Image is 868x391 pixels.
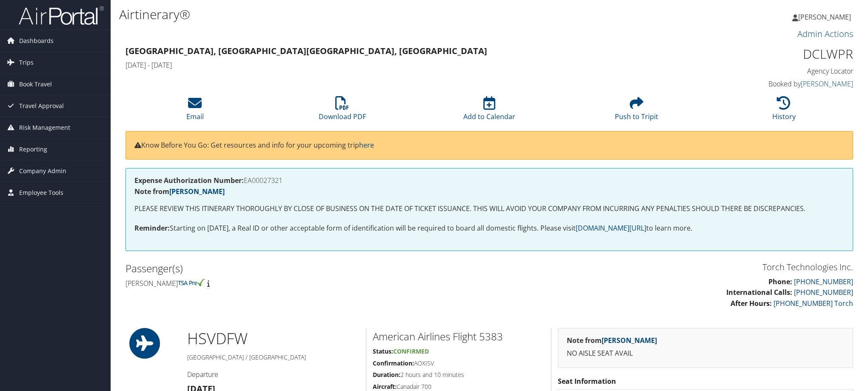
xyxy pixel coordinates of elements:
h1: DCLWPR [681,45,853,63]
a: [PERSON_NAME] [801,79,853,88]
span: Risk Management [19,117,70,138]
span: Trips [19,52,34,73]
strong: Note from [567,336,657,345]
h4: Agency Locator [681,66,853,76]
h4: Departure [187,370,360,379]
strong: Reminder: [134,223,170,233]
a: [PERSON_NAME] [602,336,657,345]
span: Reporting [19,139,47,160]
h4: Booked by [681,79,853,88]
a: Admin Actions [797,28,853,40]
span: Book Travel [19,74,52,95]
a: Push to Tripit [615,101,658,121]
strong: Seat Information [558,377,616,386]
strong: After Hours: [731,299,772,308]
strong: International Calls: [726,288,792,297]
span: [PERSON_NAME] [798,12,851,22]
strong: Expense Authorization Number: [134,176,244,185]
strong: Status: [373,347,393,355]
p: PLEASE REVIEW THIS ITINERARY THOROUGHLY BY CLOSE OF BUSINESS ON THE DATE OF TICKET ISSUANCE. THIS... [134,203,844,214]
a: [PERSON_NAME] [792,4,859,30]
span: Confirmed [393,347,429,355]
span: Travel Approval [19,95,64,117]
a: Download PDF [319,101,366,121]
a: [PHONE_NUMBER] [794,277,853,286]
h5: 2 hours and 10 minutes [373,371,545,379]
img: tsa-precheck.png [178,279,206,286]
h4: [PERSON_NAME] [126,279,483,288]
strong: Phone: [768,277,792,286]
a: [PHONE_NUMBER] Torch [774,299,853,308]
p: Starting on [DATE], a Real ID or other acceptable form of identification will be required to boar... [134,223,844,234]
h1: Airtinerary® [119,6,613,23]
h5: AOXISV [373,359,545,368]
h5: [GEOGRAPHIC_DATA] / [GEOGRAPHIC_DATA] [187,353,360,362]
h3: Torch Technologies Inc. [496,261,853,273]
a: Add to Calendar [463,101,515,121]
strong: Confirmation: [373,359,414,367]
a: here [359,140,374,150]
span: Dashboards [19,30,54,51]
h5: Canadair 700 [373,382,545,391]
strong: [GEOGRAPHIC_DATA], [GEOGRAPHIC_DATA] [GEOGRAPHIC_DATA], [GEOGRAPHIC_DATA] [126,45,487,57]
img: airportal-logo.png [19,6,104,26]
p: NO AISLE SEAT AVAIL [567,348,844,359]
a: [PHONE_NUMBER] [794,288,853,297]
span: Company Admin [19,160,66,182]
strong: Duration: [373,371,400,379]
h4: EA00027321 [134,177,844,184]
a: Email [186,101,204,121]
a: [PERSON_NAME] [169,187,225,196]
strong: Aircraft: [373,382,397,391]
span: Employee Tools [19,182,63,203]
p: Know Before You Go: Get resources and info for your upcoming trip [134,140,844,151]
h2: American Airlines Flight 5383 [373,329,545,344]
h2: Passenger(s) [126,261,483,276]
strong: Note from [134,187,225,196]
h4: [DATE] - [DATE] [126,60,668,70]
a: [DOMAIN_NAME][URL] [576,223,646,233]
h1: HSV DFW [187,328,360,349]
a: History [772,101,796,121]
